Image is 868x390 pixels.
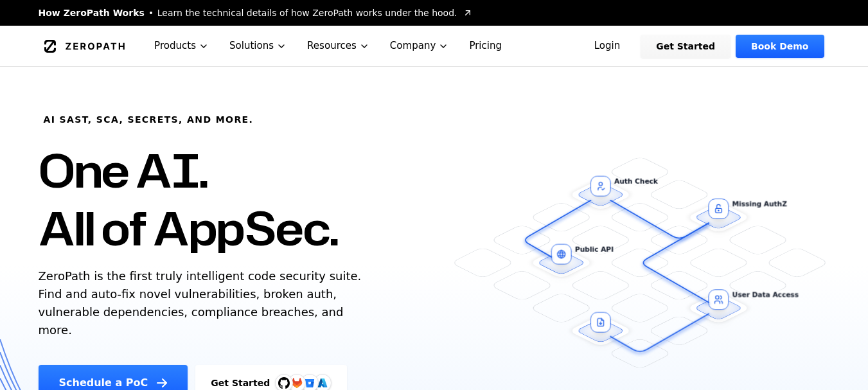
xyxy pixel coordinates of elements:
[39,6,145,19] span: How ZeroPath Works
[303,376,317,390] svg: Bitbucket
[579,35,636,58] a: Login
[459,26,512,66] a: Pricing
[219,26,297,66] button: Solutions
[736,35,824,58] a: Book Demo
[144,26,219,66] button: Products
[278,377,290,389] img: GitHub
[39,141,339,257] h1: One AI. All of AppSec.
[44,113,254,126] h6: AI SAST, SCA, Secrets, and more.
[317,378,328,388] img: Azure
[380,26,459,66] button: Company
[641,35,731,58] a: Get Started
[23,26,846,66] nav: Global
[39,267,368,339] p: ZeroPath is the first truly intelligent code security suite. Find and auto-fix novel vulnerabilit...
[39,6,473,19] a: How ZeroPath WorksLearn the technical details of how ZeroPath works under the hood.
[157,6,457,19] span: Learn the technical details of how ZeroPath works under the hood.
[297,26,380,66] button: Resources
